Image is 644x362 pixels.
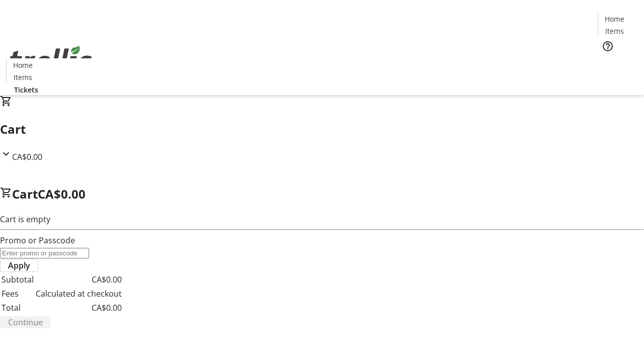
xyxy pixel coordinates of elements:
[605,26,624,36] span: Items
[38,186,86,202] span: CA$0.00
[35,301,122,314] td: CA$0.00
[8,259,30,271] span: Apply
[7,60,39,70] a: Home
[14,72,32,82] span: Items
[13,60,33,70] span: Home
[1,301,34,314] td: Total
[598,14,630,24] a: Home
[6,35,96,85] img: Orient E2E Organization Yz5iQONa3s's Logo
[14,84,38,95] span: Tickets
[605,14,624,24] span: Home
[606,58,630,69] span: Tickets
[35,287,122,300] td: Calculated at checkout
[6,84,46,95] a: Tickets
[7,72,39,82] a: Items
[12,151,42,162] span: CA$0.00
[598,58,638,69] a: Tickets
[598,36,618,56] button: Help
[598,26,630,36] a: Items
[1,287,34,300] td: Fees
[35,273,122,286] td: CA$0.00
[1,273,34,286] td: Subtotal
